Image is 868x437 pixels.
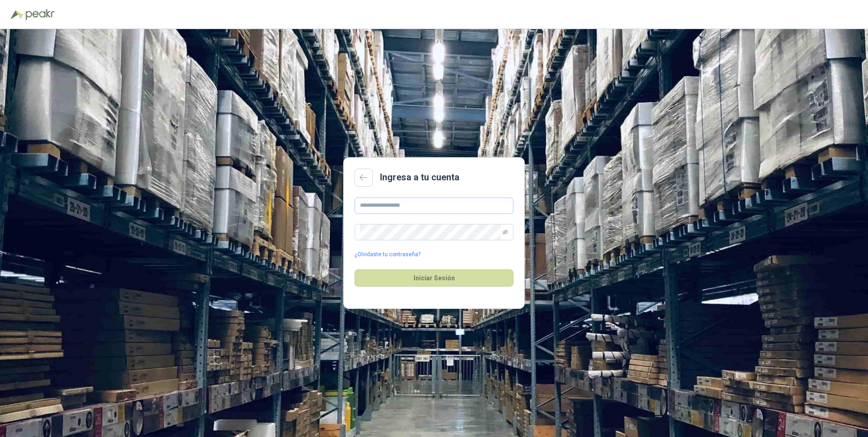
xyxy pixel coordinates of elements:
button: Iniciar Sesión [355,269,513,287]
h2: Ingresa a tu cuenta [380,170,459,184]
a: ¿Olvidaste tu contraseña? [355,250,420,259]
img: Peakr [25,9,54,20]
span: eye-invisible [503,229,508,235]
img: Logo [11,10,24,19]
